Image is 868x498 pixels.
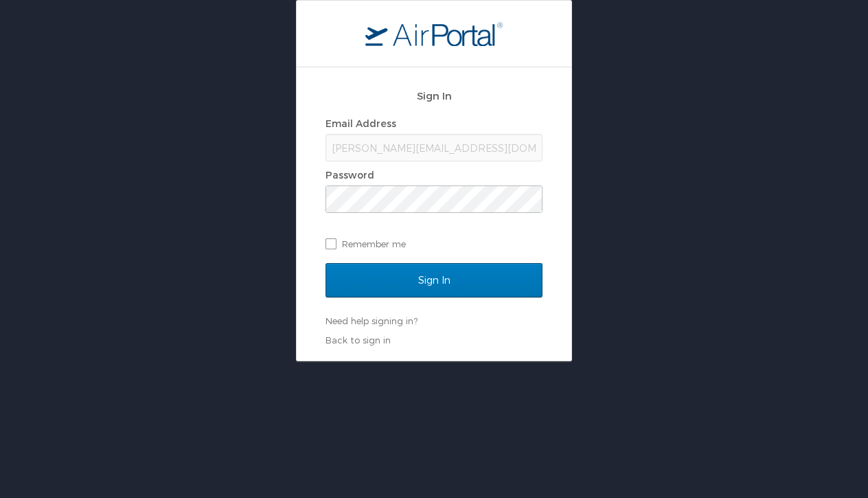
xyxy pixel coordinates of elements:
[325,169,374,181] label: Password
[325,117,396,129] label: Email Address
[325,335,391,346] a: Back to sign in
[365,21,503,46] img: logo
[325,263,542,297] input: Sign In
[325,88,542,104] h2: Sign In
[325,234,542,254] label: Remember me
[325,315,418,326] a: Need help signing in?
